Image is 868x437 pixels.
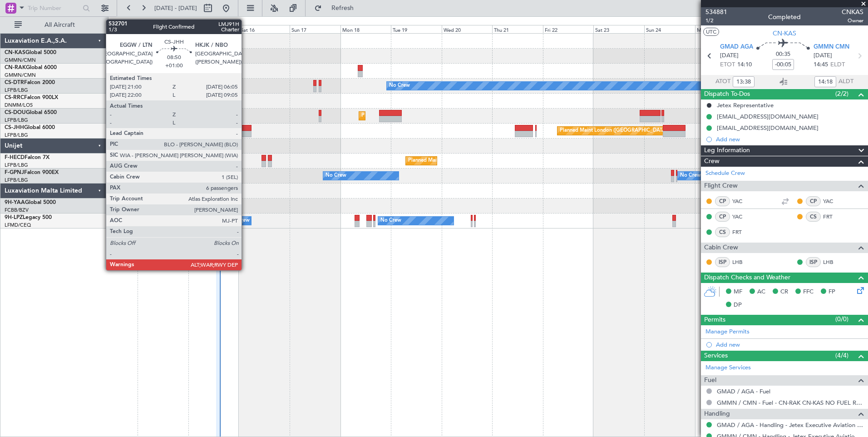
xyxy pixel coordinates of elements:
[717,399,863,407] a: GMMN / CMN - Fuel - CN-RAK CN-KAS NO FUEL REQUIRED GMMN / CMN
[5,102,33,109] a: DNMM/LOS
[5,87,28,94] a: LFPB/LBG
[593,25,644,33] div: Sat 23
[715,196,730,206] div: CP
[5,65,57,70] a: CN-RAKGlobal 6000
[732,228,753,236] a: FRT
[560,124,668,138] div: Planned Maint London ([GEOGRAPHIC_DATA])
[154,4,197,12] span: [DATE] - [DATE]
[5,50,25,55] span: CN-KAS
[814,43,849,52] span: GMMN CMN
[773,29,796,38] span: CN-KAS
[806,196,821,206] div: CP
[835,351,848,360] span: (4/4)
[715,257,730,267] div: ISP
[391,25,442,33] div: Tue 19
[717,124,819,132] div: [EMAIL_ADDRESS][DOMAIN_NAME]
[543,25,594,33] div: Fri 22
[720,43,753,52] span: GMAD AGA
[87,25,138,33] div: Wed 13
[704,243,738,253] span: Cabin Crew
[5,162,28,169] a: LFPB/LBG
[732,213,753,221] a: YAC
[842,17,863,25] span: Owner
[734,288,742,297] span: MF
[5,170,59,175] a: F-GPNJFalcon 900EX
[757,288,765,297] span: AC
[5,57,36,64] a: GMMN/CMN
[814,51,832,60] span: [DATE]
[5,95,58,100] a: CS-RRCFalcon 900LX
[703,28,719,36] button: UTC
[5,207,29,214] a: FCBB/BZV
[110,18,125,26] div: [DATE]
[5,125,55,130] a: CS-JHHGlobal 6000
[717,101,774,109] div: Jetex Representative
[732,197,753,205] a: YAC
[704,273,790,283] span: Dispatch Checks and Weather
[803,288,814,297] span: FFC
[5,170,24,175] span: F-GPNJ
[715,227,730,237] div: CS
[814,76,836,87] input: --:--
[732,258,753,266] a: LHB
[5,222,31,228] a: LFMD/CEQ
[389,79,410,93] div: No Crew
[5,65,26,70] span: CN-RAK
[704,156,720,167] span: Crew
[157,109,306,123] div: Unplanned Maint [GEOGRAPHIC_DATA] ([GEOGRAPHIC_DATA])
[5,177,28,184] a: LFPB/LBG
[806,257,821,267] div: ISP
[5,132,28,139] a: LFPB/LBG
[680,169,701,183] div: No Crew
[5,110,26,115] span: CS-DOU
[5,215,23,220] span: 9H-LPZ
[644,25,695,33] div: Sun 24
[5,125,24,130] span: CS-JHH
[705,7,727,17] span: 534881
[340,25,391,33] div: Mon 18
[361,109,504,123] div: Planned Maint [GEOGRAPHIC_DATA] ([GEOGRAPHIC_DATA])
[705,328,750,337] a: Manage Permits
[768,12,801,22] div: Completed
[229,214,250,228] div: No Crew
[823,258,843,266] a: LHB
[720,51,739,60] span: [DATE]
[138,25,188,33] div: Thu 14
[835,314,848,324] span: (0/0)
[704,145,750,156] span: Leg Information
[5,155,25,160] span: F-HECD
[5,215,52,220] a: 9H-LPZLegacy 500
[717,113,819,120] div: [EMAIL_ADDRESS][DOMAIN_NAME]
[310,1,365,15] button: Refresh
[829,288,835,297] span: FP
[814,60,828,70] span: 14:45
[838,77,853,86] span: ALDT
[5,200,25,205] span: 9H-YAA
[442,25,493,33] div: Wed 20
[806,212,821,222] div: CS
[704,351,728,361] span: Services
[5,155,49,160] a: F-HECDFalcon 7X
[188,25,239,33] div: Fri 15
[737,60,752,70] span: 14:10
[239,25,290,33] div: Sat 16
[715,212,730,222] div: CP
[823,213,843,221] a: FRT
[290,25,340,33] div: Sun 17
[823,197,843,205] a: YAC
[704,315,725,325] span: Permits
[695,25,746,33] div: Mon 25
[380,214,401,228] div: No Crew
[720,60,735,70] span: ETOT
[5,95,24,100] span: CS-RRC
[835,89,848,99] span: (2/2)
[5,80,55,85] a: CS-DTRFalcon 2000
[10,18,99,32] button: All Aircraft
[704,89,750,99] span: Dispatch To-Dos
[717,387,770,395] a: GMAD / AGA - Fuel
[492,25,543,33] div: Thu 21
[716,341,863,348] div: Add new
[733,76,755,87] input: --:--
[5,72,36,79] a: GMMN/CMN
[24,22,96,28] span: All Aircraft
